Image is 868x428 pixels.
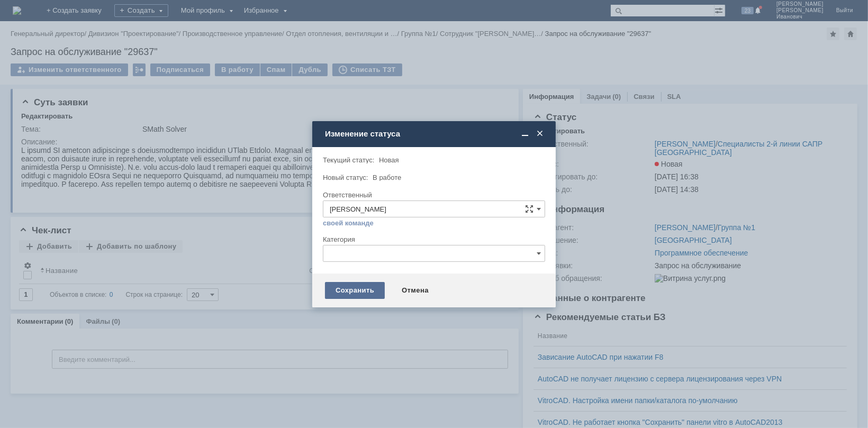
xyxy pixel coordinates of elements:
[323,236,543,243] div: Категория
[323,219,374,227] a: своей команде
[325,129,545,139] div: Изменение статуса
[323,156,374,164] label: Текущий статус:
[520,129,530,139] span: Свернуть (Ctrl + M)
[323,174,368,181] label: Новый статус:
[323,192,543,198] div: Ответственный
[535,129,545,139] span: Закрыть
[373,174,401,181] span: В работе
[525,205,534,213] span: Сложная форма
[379,156,399,164] span: Новая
